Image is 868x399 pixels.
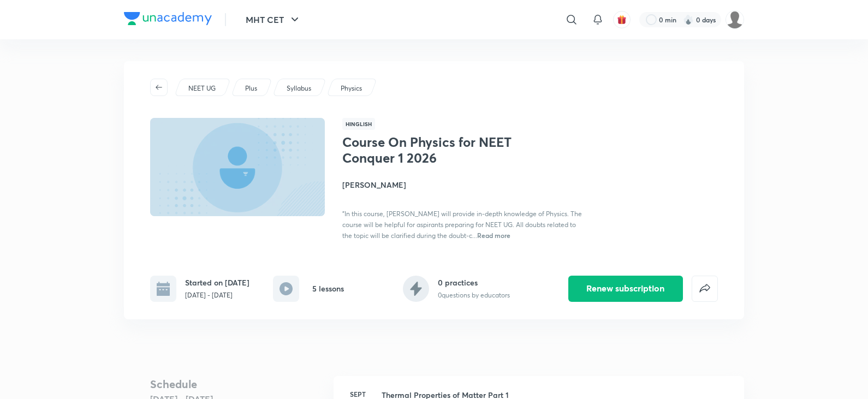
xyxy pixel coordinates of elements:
a: Syllabus [285,84,313,93]
img: avatar [617,15,627,25]
button: Renew subscription [568,276,683,302]
h4: Schedule [150,376,325,392]
h6: 0 practices [438,277,510,288]
p: Physics [341,84,362,93]
span: "In this course, [PERSON_NAME] will provide in-depth knowledge of Physics. The course will be hel... [342,210,582,240]
a: Plus [243,84,259,93]
img: Company Logo [124,12,212,25]
img: Vivek Patil [726,10,744,29]
span: Hinglish [342,118,375,130]
h4: [PERSON_NAME] [342,179,587,190]
h1: Course On Physics for NEET Conquer 1 2026 [342,134,521,166]
a: NEET UG [187,84,218,93]
button: avatar [613,11,631,28]
img: Thumbnail [148,117,326,217]
a: Physics [339,84,364,93]
p: Plus [245,84,257,93]
p: 0 questions by educators [438,290,510,300]
h6: Sept [347,389,368,399]
p: Syllabus [287,84,311,93]
p: [DATE] - [DATE] [185,290,249,300]
span: Read more [477,231,510,240]
h6: Started on [DATE] [185,277,249,288]
p: NEET UG [188,84,216,93]
button: MHT CET [239,9,308,31]
h6: 5 lessons [312,283,344,294]
a: Company Logo [124,12,212,28]
img: streak [683,14,694,25]
button: false [692,276,718,302]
